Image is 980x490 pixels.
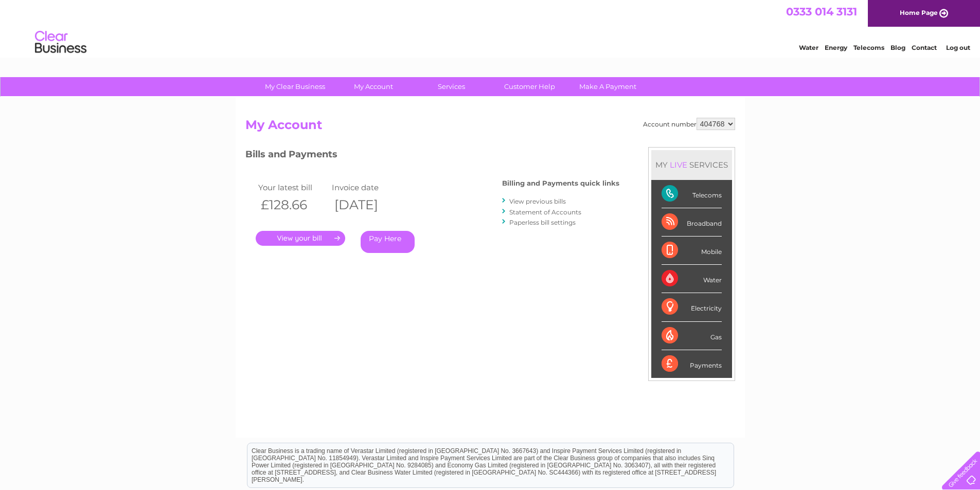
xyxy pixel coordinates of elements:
[662,293,722,321] div: Electricity
[509,208,581,216] a: Statement of Accounts
[409,77,494,96] a: Services
[329,180,403,194] td: Invoice date
[662,237,722,265] div: Mobile
[825,44,847,51] a: Energy
[245,118,735,137] h2: My Account
[853,44,884,51] a: Telecoms
[668,160,689,170] div: LIVE
[912,44,937,51] a: Contact
[253,77,337,96] a: My Clear Business
[662,322,722,350] div: Gas
[34,27,87,58] img: logo.png
[651,150,732,179] div: MY SERVICES
[509,219,576,226] a: Paperless bill settings
[502,179,619,187] h4: Billing and Payments quick links
[256,180,330,194] td: Your latest bill
[509,197,566,205] a: View previous bills
[662,350,722,378] div: Payments
[256,231,345,246] a: .
[331,77,416,96] a: My Account
[662,180,722,208] div: Telecoms
[565,77,650,96] a: Make A Payment
[643,118,735,130] div: Account number
[662,208,722,237] div: Broadband
[256,194,330,215] th: £128.66
[361,231,415,253] a: Pay Here
[247,6,734,50] div: Clear Business is a trading name of Verastar Limited (registered in [GEOGRAPHIC_DATA] No. 3667643...
[946,44,970,51] a: Log out
[662,265,722,293] div: Water
[329,194,403,215] th: [DATE]
[890,44,905,51] a: Blog
[245,147,619,165] h3: Bills and Payments
[786,5,857,18] a: 0333 014 3131
[799,44,818,51] a: Water
[487,77,572,96] a: Customer Help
